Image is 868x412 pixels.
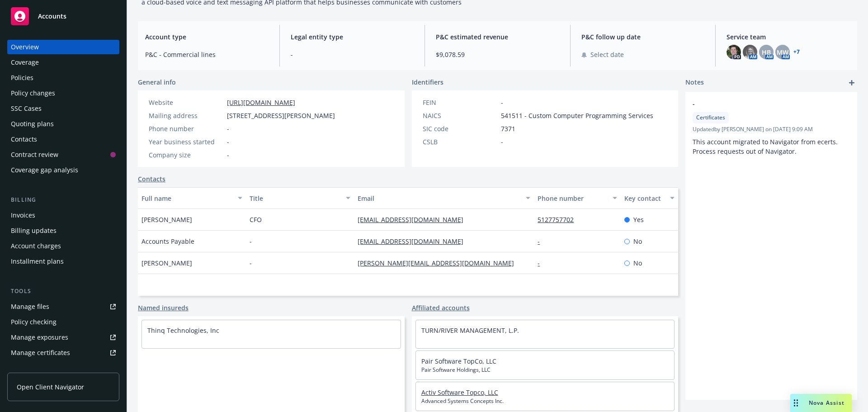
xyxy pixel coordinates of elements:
span: $9,078.59 [436,50,559,59]
a: Contract review [7,147,119,162]
div: SIC code [423,124,497,133]
span: [PERSON_NAME] [142,258,192,268]
span: Nova Assist [809,399,844,407]
a: Activ Software Topco, LLC [421,388,498,397]
span: CFO [250,215,262,224]
button: Email [354,187,534,209]
a: Contacts [138,174,165,184]
a: [PERSON_NAME][EMAIL_ADDRESS][DOMAIN_NAME] [358,259,521,267]
span: Legal entity type [291,32,414,42]
span: This account migrated to Navigator from ecerts. Process requests out of Navigator. [693,137,840,156]
div: Manage certificates [11,346,70,360]
div: Manage files [11,299,49,314]
a: Policy changes [7,86,119,100]
span: - [501,137,503,147]
a: add [846,77,857,88]
a: Manage certificates [7,346,119,360]
a: Overview [7,40,119,54]
div: Contract review [11,147,58,162]
img: photo [726,45,741,59]
span: HB [762,47,771,57]
div: Contacts [11,132,37,147]
a: Quoting plans [7,117,119,131]
button: Key contact [621,187,678,209]
span: 541511 - Custom Computer Programming Services [501,111,653,120]
span: [STREET_ADDRESS][PERSON_NAME] [227,111,335,120]
span: P&C - Commercial lines [145,50,269,59]
a: SSC Cases [7,101,119,116]
span: - [250,237,252,246]
a: Billing updates [7,223,119,238]
a: Manage BORs [7,361,119,375]
span: Certificates [696,114,725,122]
span: - [250,258,252,268]
a: - [538,259,547,267]
span: - [291,50,414,59]
div: Full name [142,194,232,203]
div: Phone number [149,124,223,133]
img: photo [743,45,757,59]
button: Full name [138,187,246,209]
span: - [501,98,503,107]
a: Named insureds [138,303,189,313]
div: Company size [149,150,223,160]
span: Accounts [38,13,66,20]
div: Account charges [11,239,61,253]
span: Accounts Payable [142,237,194,246]
div: CSLB [423,137,497,147]
span: [PERSON_NAME] [142,215,192,224]
span: Advanced Systems Concepts Inc. [421,397,669,405]
a: Policy checking [7,315,119,329]
span: P&C estimated revenue [436,32,559,42]
div: Drag to move [790,394,802,412]
span: Yes [633,215,644,224]
span: Select date [590,50,624,59]
span: - [227,150,229,160]
span: - [227,137,229,147]
div: Manage BORs [11,361,53,375]
div: Mailing address [149,111,223,120]
span: Pair Software Holdings, LLC [421,366,669,374]
div: -CertificatesUpdatedby [PERSON_NAME] on [DATE] 9:09 AMThis account migrated to Navigator from ece... [685,92,857,163]
a: - [538,237,547,246]
div: Coverage gap analysis [11,163,78,177]
div: Overview [11,40,39,54]
div: Policy checking [11,315,57,329]
button: Title [246,187,354,209]
span: Notes [685,77,704,88]
div: FEIN [423,98,497,107]
a: Coverage gap analysis [7,163,119,177]
div: Email [358,194,520,203]
a: Installment plans [7,254,119,269]
a: Pair Software TopCo, LLC [421,357,496,365]
a: Manage exposures [7,330,119,345]
a: Accounts [7,4,119,29]
div: Quoting plans [11,117,54,131]
a: [EMAIL_ADDRESS][DOMAIN_NAME] [358,215,471,224]
div: Title [250,194,340,203]
a: Account charges [7,239,119,253]
span: 7371 [501,124,515,133]
span: Open Client Navigator [17,382,84,392]
div: Billing updates [11,223,57,238]
div: Policies [11,71,33,85]
a: Affiliated accounts [412,303,470,313]
div: Billing [7,195,119,204]
div: Coverage [11,55,39,70]
div: Manage exposures [11,330,68,345]
span: P&C follow up date [581,32,705,42]
a: Invoices [7,208,119,223]
a: Contacts [7,132,119,147]
span: No [633,237,642,246]
span: Updated by [PERSON_NAME] on [DATE] 9:09 AM [693,125,850,133]
div: Invoices [11,208,35,223]
a: +7 [793,49,800,55]
a: Coverage [7,55,119,70]
a: [URL][DOMAIN_NAME] [227,98,295,107]
span: Account type [145,32,269,42]
span: - [227,124,229,133]
span: General info [138,77,176,87]
div: SSC Cases [11,101,42,116]
div: Installment plans [11,254,64,269]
